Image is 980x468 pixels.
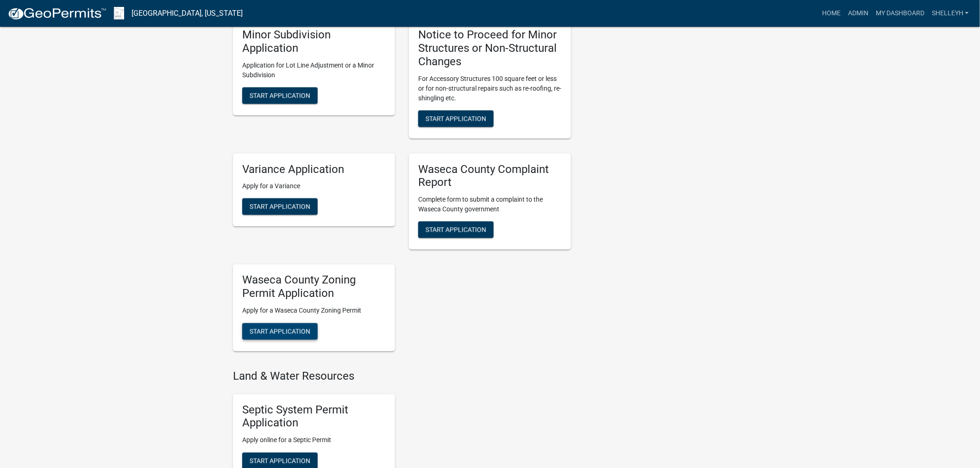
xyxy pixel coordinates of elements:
[233,370,571,383] h4: Land & Water Resources
[418,195,562,214] p: Complete form to submit a complaint to the Waseca County government
[242,274,386,301] h5: Waseca County Zoning Permit Application
[242,404,386,431] h5: Septic System Permit Application
[426,115,486,122] span: Start Application
[114,7,124,19] img: Waseca County, Minnesota
[844,5,872,22] a: Admin
[242,28,386,55] h5: Minor Subdivision Application
[250,457,310,465] span: Start Application
[418,28,562,68] h5: Notice to Proceed for Minor Structures or Non-Structural Changes
[418,163,562,190] h5: Waseca County Complaint Report
[250,92,310,99] span: Start Application
[250,327,310,335] span: Start Application
[242,61,386,80] p: Application for Lot Line Adjustment or a Minor Subdivision
[242,436,386,445] p: Apply online for a Septic Permit
[242,181,386,191] p: Apply for a Variance
[250,203,310,210] span: Start Application
[132,6,243,21] a: [GEOGRAPHIC_DATA], [US_STATE]
[818,5,844,22] a: Home
[418,74,562,103] p: For Accessory Structures 100 square feet or less or for non-structural repairs such as re-roofing...
[426,226,486,234] span: Start Application
[928,5,973,22] a: shelleyh
[872,5,928,22] a: My Dashboard
[418,222,494,238] button: Start Application
[242,323,318,340] button: Start Application
[242,306,386,316] p: Apply for a Waseca County Zoning Permit
[418,111,494,127] button: Start Application
[242,87,318,104] button: Start Application
[242,163,386,176] h5: Variance Application
[242,198,318,215] button: Start Application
